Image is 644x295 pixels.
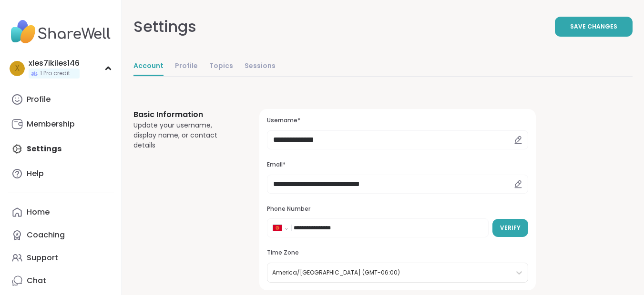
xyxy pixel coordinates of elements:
span: 1 Pro credit [40,69,70,78]
div: Update your username, display name, or contact details [133,120,236,150]
h3: Username* [267,117,528,125]
h3: Time Zone [267,249,528,257]
h3: Basic Information [133,109,236,120]
h3: Phone Number [267,205,528,213]
button: Verify [492,219,528,237]
a: Account [133,57,164,76]
div: Home [27,207,50,217]
div: Coaching [27,230,65,240]
img: ShareWell Nav Logo [8,15,114,49]
span: Verify [500,224,521,232]
div: Chat [27,275,46,286]
h3: Email* [267,161,528,169]
a: Profile [8,88,114,111]
a: Coaching [8,224,114,246]
div: Profile [27,94,51,105]
a: Chat [8,269,114,292]
a: Sessions [245,57,276,76]
div: Settings [133,15,196,38]
a: Home [8,201,114,224]
a: Profile [175,57,198,76]
a: Help [8,162,114,185]
div: Membership [27,119,75,129]
span: Save Changes [570,22,617,31]
span: x [15,62,20,75]
a: Topics [209,57,233,76]
div: Support [27,253,58,263]
a: Support [8,246,114,269]
a: Membership [8,113,114,136]
button: Save Changes [555,17,633,37]
div: Help [27,168,44,179]
div: xles7ikiles146 [29,58,80,69]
